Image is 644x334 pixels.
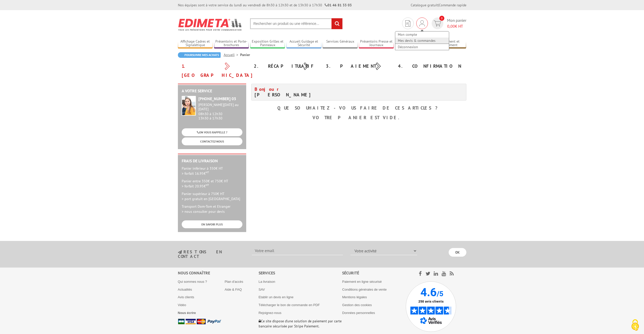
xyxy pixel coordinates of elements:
[182,137,242,145] a: CONTACTEZ-NOUS
[449,248,466,257] input: OK
[277,105,440,111] b: Que souhaitez-vous faire de ces articles ?
[182,159,242,163] h2: Frais de Livraison
[439,3,466,7] a: Commande rapide
[342,288,387,291] a: Conditions générales de vente
[178,52,221,58] a: Poursuivre mes achats
[182,220,242,228] a: EN SAVOIR PLUS
[178,288,192,291] a: Actualités
[342,270,406,276] div: Sécurité
[198,103,242,120] div: 08h30 à 12h30 13h30 à 17h30
[416,17,428,29] div: Mon compte Mes devis & commandes Déconnexion
[259,319,342,329] p: Ce site dispose d’une solution de paiement par carte bancaire sécurisée par Stripe Paiement.
[394,62,466,71] div: 4. Confirmation
[250,18,343,29] input: Rechercher un produit ou une référence...
[286,39,321,48] a: Accueil Guidage et Sécurité
[323,39,358,48] a: Services Généraux
[255,86,355,98] h4: [PERSON_NAME]
[182,166,242,176] p: Panier inférieur à 350€ HT
[259,270,342,276] div: Services
[259,303,320,307] a: Télécharger le bon de commande en PDF
[342,303,372,307] a: Gestion des cookies
[342,295,367,299] a: Mentions légales
[626,317,644,334] button: Cookies (fenêtre modale)
[447,24,455,29] span: 0,00
[182,128,242,136] a: ON VOUS RAPPELLE ?
[259,295,294,299] a: Etablir un devis en ligne
[313,115,405,120] b: Votre panier est vide.
[395,31,449,38] a: Mon compte
[447,17,466,29] span: Mon panier
[182,191,242,201] p: Panier supérieur à 750€ HT
[259,311,281,315] a: Rejoignez-nous
[342,280,382,284] a: Paiement en ligne sécurisé
[182,204,242,214] p: Transport Dom-Tom et Etranger
[225,288,242,291] a: Aide & FAQ
[439,16,444,21] span: 0
[259,288,265,291] a: SAV
[178,62,250,80] div: 1. [GEOGRAPHIC_DATA]
[225,280,243,284] a: Plan d'accès
[250,39,285,48] a: Exposition Grilles et Panneaux
[182,171,209,176] span: > forfait 16.95€
[182,184,209,188] span: > forfait 20.95€
[182,96,196,116] img: widget-service.jpg
[182,209,225,214] span: > nous consulter pour devis
[447,23,466,29] span: € HT
[198,96,236,101] strong: [PHONE_NUMBER] 03
[182,89,242,93] h2: A votre service
[359,39,394,48] a: Présentoirs Presse et Journaux
[198,103,242,111] div: [PERSON_NAME][DATE] au [DATE]
[259,280,275,284] a: La livraison
[405,20,410,27] img: devis rapide
[342,311,375,315] a: Données personnelles
[430,17,466,29] a: devis rapide 0 Mon panier 0,00€ HT
[250,62,322,71] div: 2. Récapitulatif
[182,179,242,189] p: Panier entre 350€ et 750€ HT
[214,39,249,48] a: Présentoirs et Porte-brochures
[629,319,641,331] img: Cookies (fenêtre modale)
[206,170,209,174] sup: HT
[178,303,186,307] a: Vidéo
[178,280,207,284] a: Qui sommes nous ?
[395,38,449,44] a: Mes devis & commandes
[178,295,194,299] a: Avis clients
[331,18,342,29] input: rechercher
[252,247,343,255] input: Votre email
[322,62,394,71] div: 3. Paiement
[406,281,456,332] img: Avis Vérifiés - 4.6 sur 5 - 250 avis clients
[255,86,281,92] span: Bonjour
[395,44,449,50] a: Déconnexion
[224,52,240,57] a: Accueil
[178,270,259,276] div: Nous connaître
[325,3,352,7] strong: 01 46 81 33 03
[178,311,196,315] a: Nous écrire
[178,250,182,254] img: newsletter.jpg
[411,3,438,7] a: Catalogue gratuit
[182,197,240,201] span: > port gratuit en [GEOGRAPHIC_DATA]
[178,39,213,48] a: Affichage Cadres et Signalétique
[178,15,242,34] img: Edimeta
[411,3,466,8] div: |
[419,20,425,26] img: devis rapide
[240,52,250,57] li: Panier
[178,250,244,259] h3: restons en contact
[178,3,352,8] div: Nos équipes sont à votre service du lundi au vendredi de 8h30 à 12h30 et de 13h30 à 17h30
[434,21,441,26] img: devis rapide
[206,183,209,187] sup: HT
